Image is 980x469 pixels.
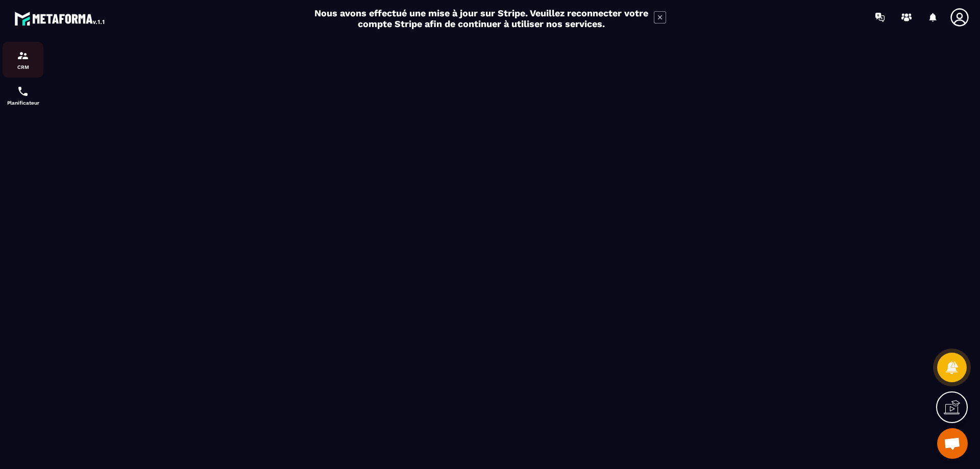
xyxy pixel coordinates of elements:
[314,8,649,29] h2: Nous avons effectué une mise à jour sur Stripe. Veuillez reconnecter votre compte Stripe afin de ...
[17,50,29,62] img: formation
[3,42,43,78] a: formationformationCRM
[3,78,43,113] a: schedulerschedulerPlanificateur
[3,64,43,70] p: CRM
[3,100,43,106] p: Planificateur
[937,428,968,459] a: Ouvrir le chat
[17,85,29,97] img: scheduler
[14,9,106,28] img: logo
